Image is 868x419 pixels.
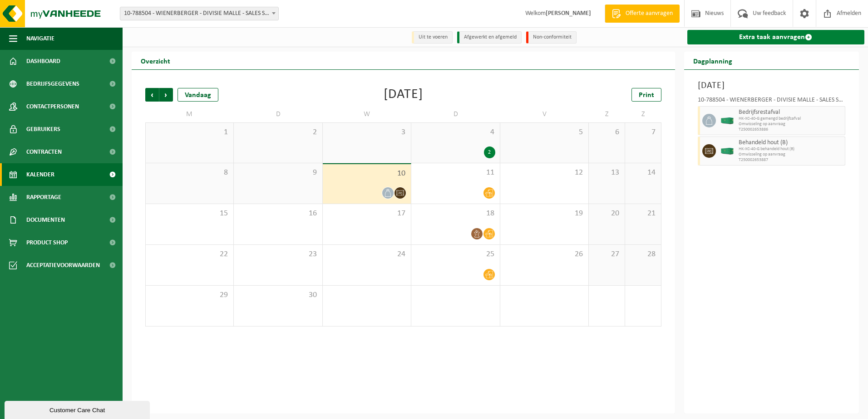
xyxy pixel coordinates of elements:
span: Print [639,92,654,99]
li: Afgewerkt en afgemeld [457,31,522,44]
span: 15 [150,209,229,219]
span: Contracten [26,141,62,163]
span: 16 [238,209,317,219]
span: HK-XC-40-G behandeld hout (B) [739,146,843,152]
span: 4 [416,127,495,137]
li: Uit te voeren [412,31,453,44]
div: [DATE] [384,88,423,102]
span: 2 [238,127,317,137]
strong: [PERSON_NAME] [546,10,591,17]
span: Volgende [159,88,173,102]
div: 2 [484,146,495,158]
span: 10 [327,169,406,179]
span: Navigatie [26,27,54,50]
span: HK-XC-40-G gemengd bedrijfsafval [739,116,843,122]
span: 8 [150,168,229,178]
span: Kalender [26,163,54,186]
span: Bedrijfsrestafval [739,109,843,116]
span: Documenten [26,209,65,231]
td: Z [589,106,625,122]
span: Dashboard [26,50,60,73]
a: Extra taak aanvragen [687,30,865,44]
span: 25 [416,249,495,259]
span: 10-788504 - WIENERBERGER - DIVISIE MALLE - SALES SUPPORT CENTER - MALLE [120,7,278,20]
li: Non-conformiteit [526,31,577,44]
span: 7 [630,127,656,137]
span: 21 [630,209,656,219]
span: Rapportage [26,186,61,209]
span: 9 [238,168,317,178]
img: HK-XC-40-GN-00 [720,117,734,124]
span: Bedrijfsgegevens [26,73,79,95]
span: 24 [327,249,406,259]
span: 22 [150,249,229,259]
span: Contactpersonen [26,95,79,118]
span: 30 [238,290,317,300]
span: Acceptatievoorwaarden [26,254,100,277]
span: T250002653886 [739,127,843,132]
span: 12 [505,168,584,178]
span: Product Shop [26,231,68,254]
img: HK-XC-40-GN-00 [720,148,734,155]
span: Gebruikers [26,118,60,141]
span: 13 [593,168,620,178]
span: Behandeld hout (B) [739,139,843,146]
span: 1 [150,127,229,137]
td: V [500,106,589,122]
h3: [DATE] [698,79,846,93]
span: 19 [505,209,584,219]
span: 14 [630,168,656,178]
a: Print [631,88,661,102]
span: 23 [238,249,317,259]
span: 18 [416,209,495,219]
iframe: chat widget [5,399,152,419]
td: W [323,106,411,122]
span: Offerte aanvragen [623,9,675,18]
a: Offerte aanvragen [605,5,680,23]
span: Omwisseling op aanvraag [739,152,843,157]
span: 28 [630,249,656,259]
span: 20 [593,209,620,219]
h2: Dagplanning [684,52,741,69]
span: T250002653887 [739,157,843,163]
span: 5 [505,127,584,137]
div: 10-788504 - WIENERBERGER - DIVISIE MALLE - SALES SUPPORT CENTER - MALLE [698,97,846,106]
span: Omwisseling op aanvraag [739,122,843,127]
span: 17 [327,209,406,219]
td: D [234,106,322,122]
span: 3 [327,127,406,137]
td: D [411,106,500,122]
span: 10-788504 - WIENERBERGER - DIVISIE MALLE - SALES SUPPORT CENTER - MALLE [120,7,279,20]
span: 6 [593,127,620,137]
span: Vorige [145,88,159,102]
span: 29 [150,290,229,300]
h2: Overzicht [132,52,179,69]
span: 27 [593,249,620,259]
td: M [145,106,234,122]
span: 11 [416,168,495,178]
div: Vandaag [178,88,218,102]
span: 26 [505,249,584,259]
td: Z [625,106,661,122]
